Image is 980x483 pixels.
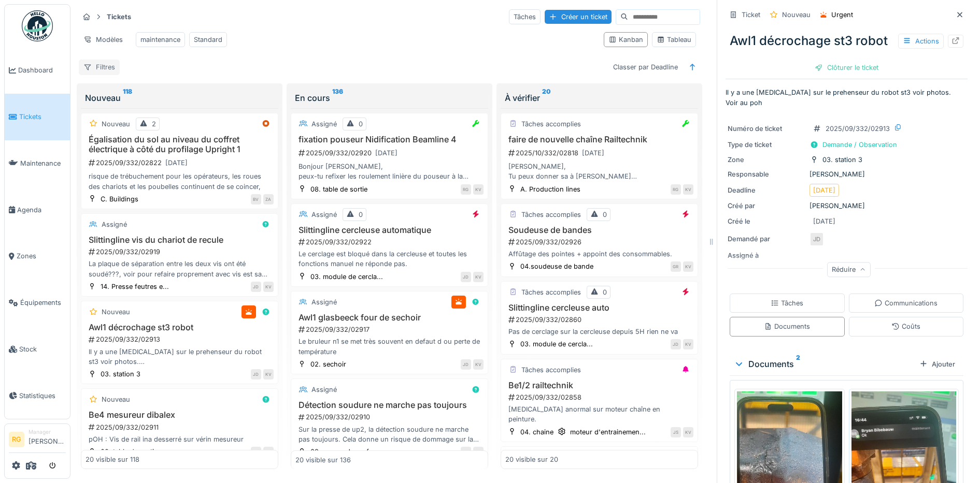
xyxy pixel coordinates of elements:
div: 2025/09/332/02926 [507,237,693,247]
h3: Awl1 glasbeeck four de sechoir [295,313,484,323]
div: [DATE] [813,185,835,195]
p: Il y a une [MEDICAL_DATA] sur le prehenseur du robot st3 voir photos. Voir au poh [726,87,968,107]
div: 14. Presse feutres e... [101,282,169,291]
div: Nouveau [102,307,130,317]
h3: Be4 mesureur dibalex [86,410,274,420]
div: KV [473,359,484,370]
div: Il y a une [MEDICAL_DATA] sur le prehenseur du robot st3 voir photos. Voir au poh [86,347,274,367]
div: Nouveau [102,394,130,404]
div: Type de ticket [728,140,805,150]
div: Classer par Deadline [608,60,683,75]
div: 08. table de sortie [310,184,367,194]
div: JD [251,369,261,379]
div: 2 [152,119,156,129]
img: Badge_color-CXgf-gQk.svg [22,10,53,41]
div: 2025/10/332/02818 [507,147,693,159]
div: Assigné [102,219,127,229]
div: 0 [603,287,607,297]
div: JS [671,427,681,437]
div: risque de trébuchement pour les opérateurs, les roues des chariots et les poubelles continuent de... [86,171,274,191]
span: Maintenance [20,158,66,168]
strong: Tickets [103,12,135,22]
div: En cours [295,92,484,104]
div: KV [473,184,484,195]
div: 2025/09/332/02922 [297,237,484,247]
div: 2025/09/332/02910 [297,412,484,422]
div: Tâches accomplies [521,365,581,375]
div: Communications [874,298,938,308]
div: Clôturer le ticket [811,61,883,75]
div: Bonjour [PERSON_NAME], peux-tu refixer les roulement linière du pouseur à la nidification [295,162,484,181]
div: Assigné [311,385,337,394]
div: 2025/09/332/02913 [88,334,274,344]
div: Demande / Observation [822,140,897,150]
span: Agenda [17,205,66,215]
div: Créé le [728,216,805,226]
div: 02. presse de perfor... [310,447,381,457]
div: Documents [764,321,810,331]
div: 20 visible sur 136 [295,455,351,464]
div: SA [461,447,471,457]
h3: Awl1 décrochage st3 robot [86,323,274,332]
div: Tâches accomplies [521,119,581,129]
div: Zone [728,155,805,165]
div: 20 visible sur 118 [86,455,139,464]
a: RG Manager[PERSON_NAME] [9,428,66,453]
div: RG [671,184,681,195]
div: Nouveau [782,10,811,20]
sup: 20 [542,92,551,104]
div: 03. module de cercla... [520,339,593,349]
a: Maintenance [5,140,70,187]
sup: 2 [796,358,800,370]
a: Dashboard [5,47,70,94]
div: Standard [194,35,222,45]
div: 0 [603,210,607,219]
h3: Slittingline cercleuse auto [505,303,693,313]
div: 2025/09/332/02913 [826,124,890,134]
div: À vérifier [505,92,694,104]
span: Dashboard [18,65,66,75]
div: Documents [734,358,915,370]
div: Affûtage des pointes + appoint des consommables. [505,249,693,259]
div: Awl1 décrochage st3 robot [726,27,968,54]
a: Tickets [5,94,70,140]
div: JD [671,339,681,349]
div: 2025/09/332/02919 [88,247,274,257]
h3: Slittingline vis du chariot de recule [86,235,274,245]
div: ZA [263,194,274,204]
div: Pas de cerclage sur la cercleuse depuis 5H rien ne va [505,327,693,336]
sup: 118 [123,92,132,104]
div: moteur d'entrainemen... [570,427,646,437]
div: Le cerclage est bloqué dans la cercleuse et toutes les fonctions manuel ne réponde pas. [295,249,484,269]
div: Créé par [728,201,805,211]
a: Agenda [5,186,70,233]
div: JD [251,282,261,292]
div: Assigné [311,119,337,129]
div: JS [251,447,261,457]
div: Numéro de ticket [728,124,805,134]
div: A. Production lines [520,184,580,194]
div: KV [473,447,484,457]
div: JD [809,232,824,246]
h3: faire de nouvelle chaîne Railtechnik [505,135,693,144]
div: Modèles [79,32,127,47]
div: Responsable [728,169,805,179]
div: Actions [898,34,944,49]
div: Tableau [657,35,691,45]
div: Tâches accomplies [521,210,581,219]
div: 2025/09/332/02858 [507,392,693,402]
a: Équipements [5,280,70,326]
div: KV [683,184,693,195]
a: Statistiques [5,372,70,419]
div: Deadline [728,185,805,195]
div: 04. chaine [520,427,553,437]
div: Nouveau [102,119,130,129]
div: Kanban [608,35,643,45]
span: Équipements [20,298,66,308]
span: Tickets [19,112,66,122]
div: 03. station 3 [101,369,140,379]
h3: Détection soudure ne marche pas toujours [295,400,484,410]
div: Réduire [827,262,871,277]
div: BV [251,194,261,204]
div: Assigné à [728,251,805,260]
